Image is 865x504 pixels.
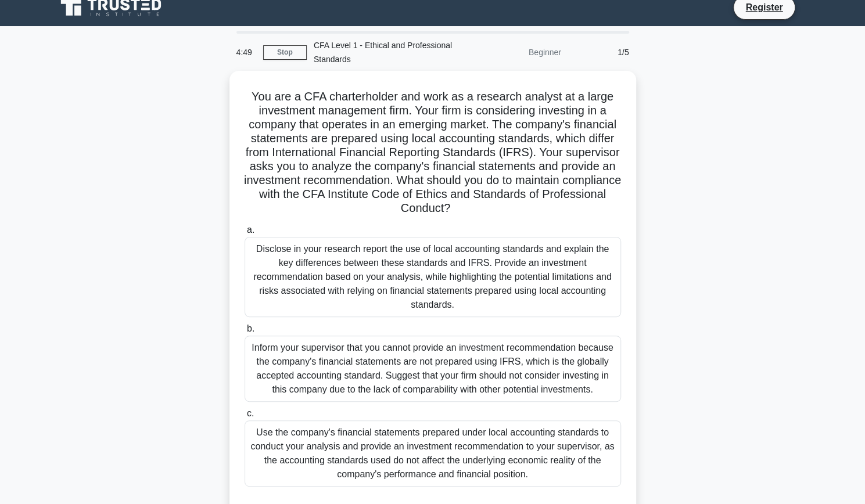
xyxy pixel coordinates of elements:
[245,237,621,317] div: Disclose in your research report the use of local accounting standards and explain the key differ...
[247,323,254,333] span: b.
[466,41,568,64] div: Beginner
[243,89,622,216] h5: You are a CFA charterholder and work as a research analyst at a large investment management firm....
[307,34,466,71] div: CFA Level 1 - Ethical and Professional Standards
[229,41,263,64] div: 4:49
[247,225,254,235] span: a.
[568,41,636,64] div: 1/5
[245,420,621,487] div: Use the company's financial statements prepared under local accounting standards to conduct your ...
[247,408,254,418] span: c.
[245,336,621,402] div: Inform your supervisor that you cannot provide an investment recommendation because the company's...
[263,45,307,60] a: Stop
